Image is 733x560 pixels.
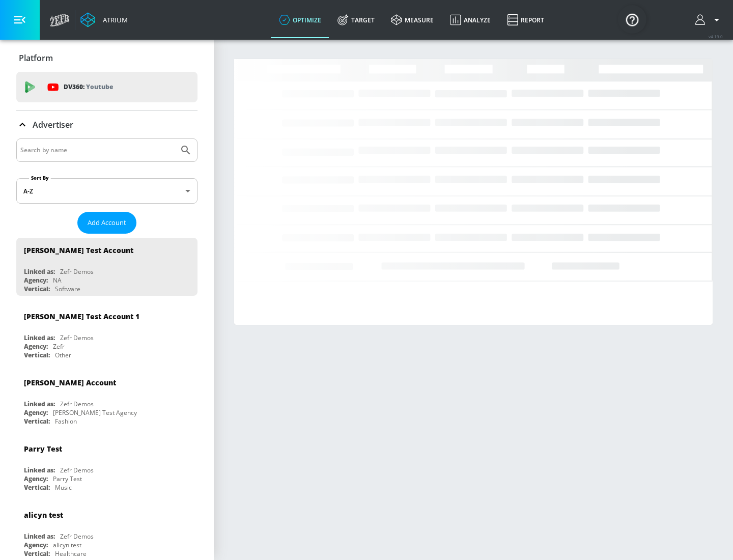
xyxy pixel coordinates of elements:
a: Report [499,2,552,38]
div: Atrium [99,15,128,24]
div: Advertiser [16,110,198,139]
div: [PERSON_NAME] Test Account [24,245,133,255]
div: Platform [16,44,198,72]
div: Parry TestLinked as:Zefr DemosAgency:Parry TestVertical:Music [16,436,198,494]
div: Agency: [24,474,48,483]
div: Linked as: [24,267,55,276]
div: Music [55,483,72,492]
div: [PERSON_NAME] Account [24,378,116,387]
div: Agency: [24,276,48,285]
p: DV360: [64,81,113,93]
div: Parry Test [53,474,82,483]
div: A-Z [16,178,198,204]
div: Vertical: [24,417,50,426]
div: Healthcare [55,549,87,558]
button: Open Resource Center [618,5,646,34]
div: Vertical: [24,285,50,293]
div: Agency: [24,408,48,417]
div: [PERSON_NAME] Test Account 1Linked as:Zefr DemosAgency:ZefrVertical:Other [16,304,198,362]
div: Linked as: [24,466,55,474]
div: NA [53,276,62,285]
input: Search by name [20,144,175,157]
div: Zefr Demos [60,267,94,276]
p: Youtube [86,81,113,92]
div: Vertical: [24,483,50,492]
a: Atrium [80,12,128,27]
div: Zefr Demos [60,333,94,342]
span: v 4.19.0 [709,34,723,39]
span: Add Account [88,217,126,229]
a: measure [383,2,442,38]
div: Zefr Demos [60,400,94,408]
a: Target [329,2,383,38]
div: Other [55,351,71,359]
div: alicyn test [53,541,81,549]
div: [PERSON_NAME] Test AccountLinked as:Zefr DemosAgency:NAVertical:Software [16,238,198,296]
a: Analyze [442,2,499,38]
button: Add Account [77,212,136,234]
div: Linked as: [24,400,55,408]
p: Advertiser [33,119,73,130]
a: optimize [271,2,329,38]
label: Sort By [29,175,51,181]
div: Software [55,285,80,293]
div: Vertical: [24,351,50,359]
div: Parry Test [24,444,62,454]
div: Agency: [24,541,48,549]
div: Vertical: [24,549,50,558]
div: Agency: [24,342,48,351]
div: [PERSON_NAME] AccountLinked as:Zefr DemosAgency:[PERSON_NAME] Test AgencyVertical:Fashion [16,370,198,428]
div: [PERSON_NAME] Test Agency [53,408,137,417]
div: [PERSON_NAME] Test Account 1 [24,312,139,321]
div: alicyn test [24,510,63,520]
div: Zefr Demos [60,466,94,474]
div: Zefr [53,342,65,351]
p: Platform [19,52,53,64]
div: DV360: Youtube [16,72,198,102]
div: Fashion [55,417,77,426]
div: Linked as: [24,333,55,342]
div: Zefr Demos [60,532,94,541]
div: Linked as: [24,532,55,541]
